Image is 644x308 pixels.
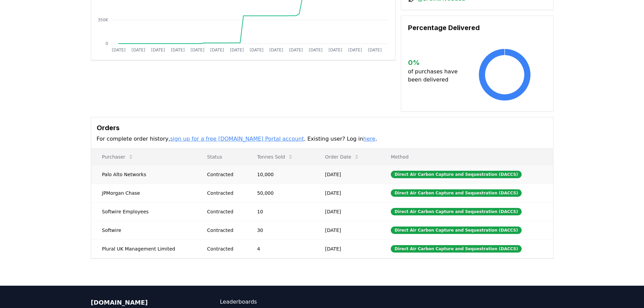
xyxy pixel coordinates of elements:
button: Order Date [319,150,365,164]
h3: Percentage Delivered [408,23,546,33]
p: [DOMAIN_NAME] [91,298,193,307]
div: Direct Air Carbon Capture and Sequestration (DACCS) [391,208,522,215]
a: here [363,136,375,142]
div: Contracted [207,171,241,178]
tspan: [DATE] [368,48,382,52]
td: 10,000 [246,165,314,184]
tspan: 0 [105,41,108,46]
tspan: [DATE] [112,48,125,52]
a: Leaderboards [220,298,322,306]
div: Direct Air Carbon Capture and Sequestration (DACCS) [391,189,522,197]
tspan: [DATE] [348,48,362,52]
td: 50,000 [246,184,314,202]
td: [DATE] [314,184,380,202]
td: 10 [246,202,314,221]
h3: Orders [97,123,548,133]
tspan: [DATE] [230,48,244,52]
tspan: [DATE] [249,48,263,52]
button: Purchaser [97,150,139,164]
tspan: [DATE] [309,48,323,52]
tspan: [DATE] [171,48,185,52]
p: For complete order history, . Existing user? Log in . [97,135,548,143]
td: [DATE] [314,239,380,258]
tspan: [DATE] [269,48,283,52]
button: Tonnes Sold [252,150,299,164]
tspan: [DATE] [210,48,224,52]
div: Direct Air Carbon Capture and Sequestration (DACCS) [391,227,522,234]
div: Direct Air Carbon Capture and Sequestration (DACCS) [391,171,522,178]
td: [DATE] [314,202,380,221]
td: Softwire Employees [91,202,196,221]
h3: 0 % [408,57,463,68]
a: sign up for a free [DOMAIN_NAME] Portal account [170,136,304,142]
td: 30 [246,221,314,239]
p: Status [202,153,241,160]
tspan: [DATE] [190,48,204,52]
td: [DATE] [314,165,380,184]
div: Contracted [207,227,241,234]
tspan: [DATE] [328,48,342,52]
td: Plural UK Management Limited [91,239,196,258]
div: Contracted [207,245,241,252]
td: 4 [246,239,314,258]
td: JPMorgan Chase [91,184,196,202]
td: Palo Alto Networks [91,165,196,184]
td: Softwire [91,221,196,239]
p: of purchases have been delivered [408,68,463,84]
tspan: [DATE] [289,48,303,52]
div: Contracted [207,190,241,196]
p: Method [385,153,547,160]
tspan: [DATE] [151,48,165,52]
div: Direct Air Carbon Capture and Sequestration (DACCS) [391,245,522,253]
td: [DATE] [314,221,380,239]
tspan: [DATE] [131,48,145,52]
tspan: 350K [98,18,109,22]
div: Contracted [207,208,241,215]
